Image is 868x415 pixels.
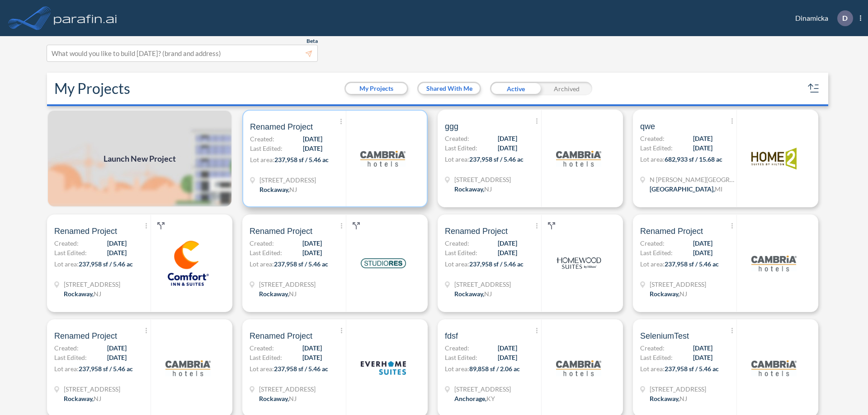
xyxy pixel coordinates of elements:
span: Launch New Project [104,153,176,165]
span: SeleniumTest [640,331,689,341]
div: Rockaway, NJ [454,184,492,194]
span: Lot area: [640,365,665,373]
span: Created: [54,238,79,248]
span: Renamed Project [445,226,508,237]
span: NJ [679,290,687,298]
span: [DATE] [498,248,517,257]
span: 237,958 sf / 5.46 ac [665,260,719,268]
span: 321 Mt Hope Ave [259,280,316,289]
img: logo [751,345,797,391]
span: 321 Mt Hope Ave [64,280,120,289]
div: Active [490,82,541,95]
img: logo [751,241,797,286]
span: [DATE] [693,353,712,362]
span: Beta [307,37,318,45]
span: NJ [289,395,297,402]
div: Rockaway, NJ [650,394,687,403]
img: logo [52,9,119,27]
span: Created: [250,343,274,353]
img: logo [361,241,406,286]
span: Created: [250,238,274,248]
span: Last Edited: [54,353,87,362]
span: Rockaway , [259,395,289,402]
span: Renamed Project [250,226,312,237]
span: 321 Mt Hope Ave [259,175,316,185]
span: [DATE] [107,353,127,362]
img: logo [751,136,797,181]
span: Created: [640,343,665,353]
img: logo [556,241,601,286]
span: [DATE] [693,248,712,257]
span: [DATE] [498,134,517,143]
span: Last Edited: [640,248,673,257]
span: Created: [640,238,665,248]
img: logo [360,136,406,181]
span: NJ [484,290,492,298]
span: Renamed Project [250,121,313,132]
span: [GEOGRAPHIC_DATA] , [650,185,715,193]
span: [DATE] [107,238,127,248]
span: Lot area: [250,365,274,373]
span: [DATE] [107,248,127,257]
span: 237,958 sf / 5.46 ac [274,156,329,163]
img: logo [165,345,211,391]
div: Rockaway, NJ [650,289,687,298]
span: 237,958 sf / 5.46 ac [79,365,133,373]
span: MI [715,185,722,193]
span: [DATE] [693,238,712,248]
p: D [842,14,848,22]
button: My Projects [346,83,407,94]
span: NJ [289,290,297,298]
span: Renamed Project [250,331,312,341]
span: Lot area: [54,260,79,268]
div: Rockaway, NJ [454,289,492,298]
div: Archived [541,82,592,95]
span: Last Edited: [640,143,673,153]
span: NJ [289,186,297,193]
span: fdsf [445,331,458,341]
span: 321 Mt Hope Ave [64,384,120,394]
span: 321 Mt Hope Ave [650,280,706,289]
span: Created: [250,134,274,144]
span: Last Edited: [250,248,282,257]
span: KY [486,395,495,402]
span: 682,933 sf / 15.68 ac [665,155,722,163]
span: Created: [445,238,469,248]
span: 321 Mt Hope Ave [650,384,706,394]
span: Lot area: [640,155,665,163]
span: 237,958 sf / 5.46 ac [274,365,328,373]
button: sort [807,81,821,96]
span: NJ [94,395,101,402]
span: ggg [445,121,458,132]
span: Rockaway , [454,185,484,193]
span: [DATE] [303,134,322,144]
span: [DATE] [303,144,322,153]
div: Grand Rapids, MI [650,184,722,194]
span: Created: [54,343,79,353]
img: logo [165,241,211,286]
img: logo [556,345,601,391]
span: [DATE] [498,353,517,362]
span: Rockaway , [64,290,94,298]
span: Last Edited: [445,353,477,362]
span: 321 Mt Hope Ave [454,280,511,289]
span: 237,958 sf / 5.46 ac [79,260,133,268]
span: [DATE] [302,353,322,362]
span: Last Edited: [250,353,282,362]
span: Lot area: [250,156,274,163]
div: Rockaway, NJ [64,289,101,298]
span: Rockaway , [650,395,679,402]
span: 89,858 sf / 2.06 ac [469,365,520,373]
span: Rockaway , [259,290,289,298]
span: Renamed Project [640,226,703,237]
span: Renamed Project [54,226,117,237]
span: NJ [679,395,687,402]
span: Lot area: [445,155,469,163]
span: Lot area: [445,260,469,268]
span: N Wyndham Hill Dr NE [650,175,736,184]
span: Last Edited: [445,143,477,153]
span: Lot area: [250,260,274,268]
span: Renamed Project [54,331,117,341]
span: qwe [640,121,655,132]
span: Anchorage , [454,395,486,402]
